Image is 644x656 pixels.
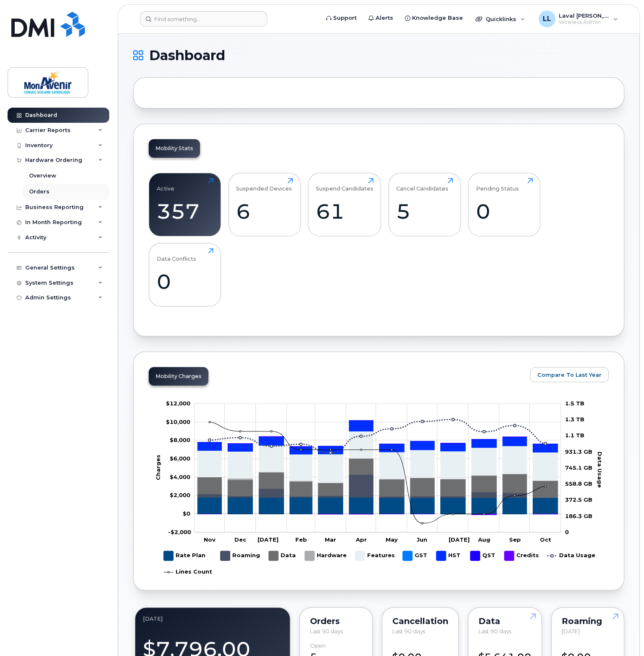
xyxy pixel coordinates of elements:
[236,178,293,232] a: Suspended Devices6
[170,455,190,462] tspan: $6,000
[305,548,347,564] g: Hardware
[166,400,190,407] g: $0
[470,548,496,564] g: QST
[477,536,490,543] tspan: Aug
[203,536,215,543] tspan: Nov
[310,618,362,624] div: Orders
[396,199,453,224] div: 5
[562,628,580,635] span: [DATE]
[547,548,595,564] g: Data Usage
[236,178,292,192] div: Suspended Devices
[537,371,602,379] span: Compare To Last Year
[157,248,213,302] a: Data Conflicts0
[565,529,569,535] tspan: 0
[166,418,190,425] tspan: $10,000
[170,437,190,444] g: $0
[157,199,213,224] div: 357
[170,492,190,499] tspan: $2,000
[220,548,260,564] g: Roaming
[170,473,190,480] tspan: $4,000
[143,615,282,622] div: October 2025
[417,536,427,543] tspan: Jun
[268,548,296,564] g: Data
[170,437,190,444] tspan: $8,000
[396,178,453,232] a: Cancel Candidates5
[478,628,511,635] span: Last 90 days
[509,536,521,543] tspan: Sep
[565,464,592,471] tspan: 745.1 GB
[157,269,213,294] div: 0
[448,536,469,543] tspan: [DATE]
[168,529,191,535] tspan: -$2,000
[392,618,448,624] div: Cancellation
[476,178,519,192] div: Pending Status
[157,178,174,192] div: Active
[163,548,595,580] g: Legend
[154,455,161,480] tspan: Charges
[316,178,373,232] a: Suspend Candidates61
[562,618,614,624] div: Roaming
[316,178,373,192] div: Suspend Candidates
[163,564,212,580] g: Lines Count
[565,448,592,455] tspan: 931.3 GB
[170,492,190,499] g: $0
[157,248,196,262] div: Data Conflicts
[540,536,551,543] tspan: Oct
[530,367,609,382] button: Compare To Last Year
[310,643,326,649] div: Open
[310,628,343,635] span: Last 90 days
[168,529,191,535] g: $0
[170,473,190,480] g: $0
[316,199,373,224] div: 61
[597,452,603,488] tspan: Data Usage
[385,536,397,543] tspan: May
[565,513,592,519] tspan: 186.3 GB
[565,497,592,503] tspan: 372.5 GB
[258,536,279,543] tspan: [DATE]
[402,548,428,564] g: GST
[234,536,247,543] tspan: Dec
[478,618,531,624] div: Data
[396,178,448,192] div: Cancel Candidates
[565,416,584,423] tspan: 1.3 TB
[565,480,592,487] tspan: 558.8 GB
[295,536,307,543] tspan: Feb
[197,431,557,483] g: Features
[197,497,557,514] g: Rate Plan
[166,400,190,407] tspan: $12,000
[392,628,425,635] span: Last 90 days
[170,455,190,462] g: $0
[565,432,584,439] tspan: 1.1 TB
[436,548,462,564] g: HST
[166,418,190,425] g: $0
[355,548,394,564] g: Features
[355,536,366,543] tspan: Apr
[163,548,205,564] g: Rate Plan
[565,400,584,407] tspan: 1.5 TB
[157,178,213,232] a: Active357
[504,548,539,564] g: Credits
[197,458,557,498] g: Data
[476,178,533,232] a: Pending Status0
[149,49,225,62] span: Dashboard
[183,510,190,517] tspan: $0
[325,536,336,543] tspan: Mar
[236,199,293,224] div: 6
[476,199,533,224] div: 0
